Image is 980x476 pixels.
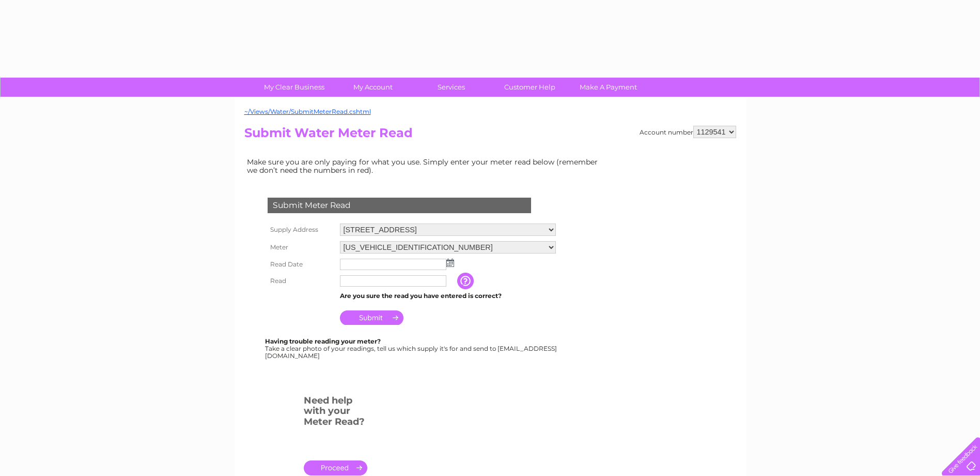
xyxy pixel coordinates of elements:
th: Read Date [265,256,337,273]
a: Services [409,78,494,97]
td: Make sure you are only paying for what you use. Simply enter your meter read below (remember we d... [244,155,606,177]
a: Make A Payment [566,78,651,97]
input: Submit [340,310,403,325]
h2: Submit Water Meter Read [244,126,736,145]
th: Meter [265,239,337,256]
th: Read [265,273,337,289]
div: Account number [640,126,736,138]
h3: Need help with your Meter Read? [304,393,367,433]
td: Are you sure the read you have entered is correct? [337,289,558,303]
b: Having trouble reading your meter? [265,337,381,345]
a: Customer Help [487,78,572,97]
img: ... [446,259,454,267]
a: My Account [330,78,415,97]
a: . [304,460,367,475]
div: Submit Meter Read [268,198,531,213]
a: ~/Views/Water/SubmitMeterRead.cshtml [244,108,371,115]
div: Take a clear photo of your readings, tell us which supply it's for and send to [EMAIL_ADDRESS][DO... [265,338,558,359]
a: My Clear Business [252,78,337,97]
th: Supply Address [265,221,337,239]
input: Information [457,273,476,289]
